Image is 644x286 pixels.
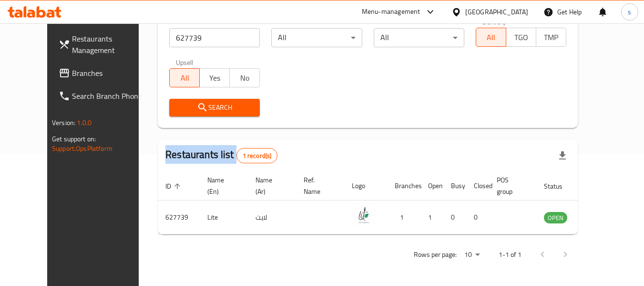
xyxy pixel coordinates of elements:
[176,59,194,65] label: Upsell
[158,201,200,234] td: 627739
[248,201,296,234] td: لايت
[169,68,200,87] button: All
[72,67,147,79] span: Branches
[77,117,92,129] span: 1.0.0
[536,28,566,47] button: TMP
[551,144,574,167] div: Export file
[51,27,155,62] a: Restaurants Management
[352,203,376,227] img: Lite
[199,68,230,87] button: Yes
[207,174,236,197] span: Name (En)
[200,201,248,234] td: Lite
[52,133,96,145] span: Get support on:
[165,180,184,192] span: ID
[158,171,619,234] table: enhanced table
[237,151,277,160] span: 1 record(s)
[51,85,155,107] a: Search Branch Phone
[271,28,362,47] div: All
[256,174,285,197] span: Name (Ar)
[169,28,260,47] input: Search for restaurant name or ID..
[544,212,567,223] div: OPEN
[506,28,536,47] button: TGO
[420,171,443,201] th: Open
[204,71,226,85] span: Yes
[544,180,575,192] span: Status
[304,174,333,197] span: Ref. Name
[72,33,147,56] span: Restaurants Management
[420,201,443,234] td: 1
[628,7,631,17] span: s
[169,99,260,117] button: Search
[540,31,562,44] span: TMP
[174,71,196,85] span: All
[387,171,420,201] th: Branches
[482,18,506,25] label: Delivery
[499,249,521,261] p: 1-1 of 1
[443,201,466,234] td: 0
[165,148,277,163] h2: Restaurants list
[497,174,525,197] span: POS group
[52,142,112,155] a: Support.OpsPlatform
[480,31,502,44] span: All
[234,71,256,85] span: No
[466,171,489,201] th: Closed
[236,148,278,163] div: Total records count
[362,6,420,18] div: Menu-management
[414,249,457,261] p: Rows per page:
[443,171,466,201] th: Busy
[476,28,506,47] button: All
[344,171,387,201] th: Logo
[229,68,260,87] button: No
[387,201,420,234] td: 1
[465,7,528,17] div: [GEOGRAPHIC_DATA]
[460,248,483,262] div: Rows per page:
[510,31,532,44] span: TGO
[177,102,252,114] span: Search
[544,212,567,223] span: OPEN
[52,117,75,129] span: Version:
[51,62,155,85] a: Branches
[72,90,147,102] span: Search Branch Phone
[466,201,489,234] td: 0
[374,28,464,47] div: All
